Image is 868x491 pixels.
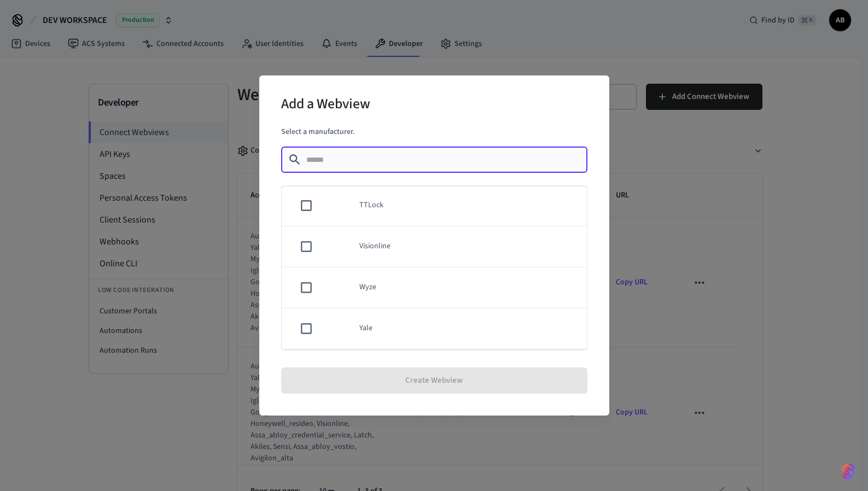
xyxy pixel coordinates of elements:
p: Select a manufacturer. [281,126,587,138]
h2: Add a Webview [281,89,370,122]
img: SeamLogoGradient.69752ec5.svg [842,463,855,480]
td: TTLock [346,185,587,226]
td: Yale [346,308,587,349]
td: Visionline [346,226,587,267]
td: Wyze [346,267,587,308]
